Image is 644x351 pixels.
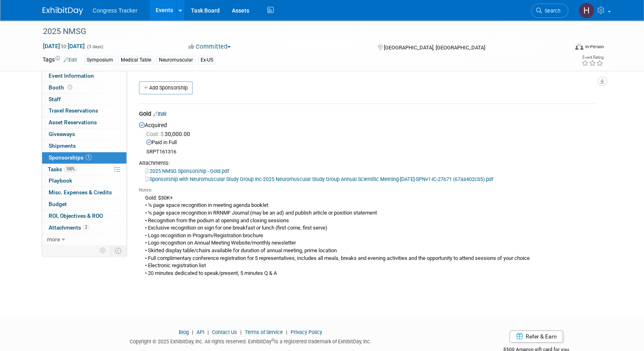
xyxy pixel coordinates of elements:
img: Heather Jones [579,3,594,18]
div: Event Rating [581,55,603,60]
span: 2 [83,224,89,230]
a: Shipments [42,140,126,152]
span: [GEOGRAPHIC_DATA], [GEOGRAPHIC_DATA] [384,45,485,51]
span: Cost: $ [146,131,165,137]
a: Add Sponsorship [139,81,193,94]
span: [DATE] [DATE] [43,43,85,50]
span: Search [542,8,561,14]
span: | [190,329,195,335]
span: Booth [49,84,74,91]
button: Committed [186,43,234,51]
div: Symposium [84,56,116,64]
span: 1 [86,154,92,160]
a: Blog [179,329,189,335]
td: Toggle Event Tabs [110,245,126,256]
span: Shipments [49,143,76,149]
td: Tags [43,55,77,65]
span: Event Information [49,72,94,79]
span: 30,000.00 [146,131,193,137]
span: | [284,329,289,335]
span: Tasks [48,166,77,172]
div: Copyright © 2025 ExhibitDay, Inc. All rights reserved. ExhibitDay is a registered trademark of Ex... [43,336,459,345]
div: Event Format [520,42,604,54]
a: Terms of Service [245,329,283,335]
span: to [60,43,68,49]
span: ROI, Objectives & ROO [49,213,103,219]
a: Edit [64,57,77,63]
a: Refer & Earn [509,330,563,342]
img: ExhibitDay [43,7,83,15]
span: Giveaways [49,131,75,137]
a: Playbook [42,175,126,187]
a: more [42,234,126,245]
a: API [197,329,204,335]
div: 2025 NMSG [40,24,556,39]
a: Edit [153,111,167,117]
a: Asset Reservations [42,117,126,128]
a: Sponsorships1 [42,152,126,164]
div: Medical Table [118,56,154,64]
span: Attachments [49,224,89,231]
div: Acquired [139,120,596,279]
div: Paid in Full [146,139,596,147]
span: Booth not reserved yet [66,84,74,90]
a: Travel Reservations [42,105,126,117]
span: more [47,236,60,243]
span: Playbook [49,177,72,184]
a: Tasks100% [42,164,126,175]
a: Budget [42,199,126,210]
div: SRPT161316 [146,149,596,155]
a: Event Information [42,70,126,82]
div: Attachments: [139,160,596,167]
a: Privacy Policy [291,329,322,335]
sup: ® [272,338,274,342]
span: Budget [49,201,67,207]
a: Search [531,4,568,18]
a: Giveaways [42,129,126,140]
a: Misc. Expenses & Credits [42,187,126,198]
img: Format-Inperson.png [575,43,583,50]
span: Sponsorships [49,154,92,161]
span: 100% [64,166,77,172]
td: Personalize Event Tab Strip [96,245,110,256]
span: Congress Tracker [93,7,137,14]
a: Contact Us [212,329,237,335]
span: | [238,329,244,335]
span: (3 days) [86,44,103,49]
a: Booth [42,82,126,94]
a: ROI, Objectives & ROO [42,211,126,222]
div: Gold [139,110,596,120]
span: Staff [49,96,61,102]
span: | [205,329,211,335]
div: Ex-US [198,56,216,64]
a: Staff [42,94,126,105]
a: Sponsorship with Neuromuscular Study Group Inc-2025 Neuromuscular Study Group Annual Scientific M... [145,176,493,182]
div: Notes: [139,187,596,194]
div: Neuromuscular [156,56,195,64]
span: Misc. Expenses & Credits [49,189,112,196]
div: In-Person [584,44,603,50]
div: Gold: $30K+ • ½ page space recognition in meeting agenda booklet • ½ page space recognition in RR... [139,194,596,277]
span: Asset Reservations [49,119,97,126]
a: Attachments2 [42,222,126,234]
span: Travel Reservations [49,107,98,114]
a: 2025 NMSG Sponsorship - Gold.pdf [145,168,229,174]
